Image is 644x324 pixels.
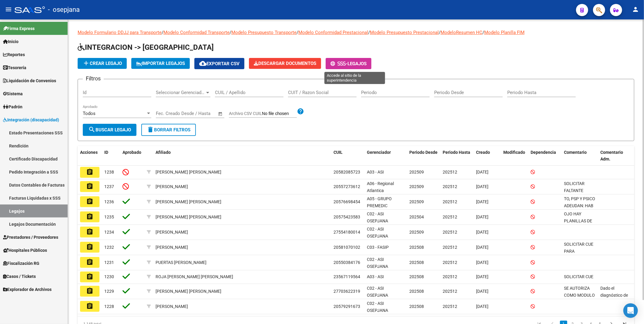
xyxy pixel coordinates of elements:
[82,59,90,67] mat-icon: add
[86,243,93,251] mat-icon: assignment
[367,227,388,238] span: C02 - ASI OSEPJANA
[86,258,93,266] mat-icon: assignment
[231,30,297,35] a: Modelo Presupuesto Transporte
[141,124,196,136] button: Borrar Filtros
[5,6,12,13] mat-icon: menu
[229,111,262,116] span: Archivo CSV CUIL
[562,146,598,166] datatable-header-cell: Comentario
[334,170,360,174] span: 20582085723
[443,150,470,155] span: Periodo Hasta
[88,127,131,133] span: Buscar Legajo
[156,244,188,251] div: [PERSON_NAME]
[409,274,424,279] span: 202508
[409,170,424,174] span: 202509
[48,3,80,16] span: - osepjana
[120,146,144,166] datatable-header-cell: Aprobado
[564,181,585,193] span: SOLICITAR FALTANTE
[409,289,424,294] span: 202508
[104,304,114,309] span: 1228
[334,304,360,309] span: 20579291673
[297,108,304,115] mat-icon: help
[3,103,22,110] span: Padrón
[334,199,360,204] span: 20576698454
[3,51,25,58] span: Reportes
[409,245,424,250] span: 202508
[331,146,364,166] datatable-header-cell: CUIL
[367,245,389,250] span: C03 - FASIP
[104,245,114,250] span: 1232
[104,230,114,235] span: 1234
[531,150,556,155] span: Dependencia
[367,286,388,298] span: C02 - ASI OSEPJANA
[476,214,488,219] span: [DATE]
[443,274,457,279] span: 202512
[83,124,136,136] button: Buscar Legajo
[443,289,457,294] span: 202512
[407,146,440,166] datatable-header-cell: Periodo Desde
[156,259,206,266] div: PUERTAS [PERSON_NAME]
[249,58,321,69] button: Descargar Documentos
[104,289,114,294] span: 1229
[440,146,474,166] datatable-header-cell: Periodo Hasta
[367,301,388,313] span: C02 - ASI OSEPJANA
[476,289,488,294] span: [DATE]
[503,150,525,155] span: Modificado
[156,198,221,205] div: [PERSON_NAME] [PERSON_NAME]
[217,110,224,117] button: Open calendar
[86,198,93,205] mat-icon: assignment
[86,168,93,176] mat-icon: assignment
[104,150,108,155] span: ID
[131,58,190,69] button: IMPORTAR LEGAJOS
[104,260,114,265] span: 1231
[3,286,52,293] span: Explorador de Archivos
[86,213,93,220] mat-icon: assignment
[334,289,360,294] span: 27703622319
[564,196,595,236] span: TO, PSP Y PSICO ADEUDAN: HAB DE CONSULTORIO + MAT PROV + POLIZA
[86,273,93,280] mat-icon: assignment
[409,260,424,265] span: 202508
[156,229,188,236] div: [PERSON_NAME]
[409,184,424,189] span: 202509
[564,150,587,155] span: Comentario
[334,260,360,265] span: 20550384176
[254,61,316,66] span: Descargar Documentos
[83,74,104,83] h3: Filtros
[364,146,407,166] datatable-header-cell: Gerenciador
[104,274,114,279] span: 1230
[598,146,634,166] datatable-header-cell: Comentario Adm.
[476,304,488,309] span: [DATE]
[443,184,457,189] span: 202512
[476,245,488,250] span: [DATE]
[443,245,457,250] span: 202512
[334,274,360,279] span: 23567119564
[78,58,127,69] button: Crear Legajo
[564,211,593,244] span: OJO HAY PLANILLAS DE DE OTRA OBRA SOCIAL (OSCEARA)
[83,111,96,116] span: Todos
[3,77,56,84] span: Liquidación de Convenios
[3,247,47,254] span: Hospitales Públicos
[347,61,367,66] span: Legajos
[564,286,595,311] span: SE AUTORIZA COMO MODULO INTEGRAL INTENSIVO
[326,58,371,69] button: -Legajos
[334,214,360,219] span: 20575423583
[367,150,391,155] span: Gerenciador
[476,260,488,265] span: [DATE]
[443,214,457,219] span: 202512
[409,230,424,235] span: 202509
[199,60,206,67] mat-icon: cloud_download
[564,242,595,309] span: SOLICITAR CUE PARA CODIFICAR 86 O SOLICITAR QUE PRESENTE A LA BREVEDAD ALGUNA DE LAS PRESTACIONES...
[334,245,360,250] span: 20581070102
[3,260,39,267] span: Fiscalización RG
[476,170,488,174] span: [DATE]
[528,146,562,166] datatable-header-cell: Dependencia
[476,274,488,279] span: [DATE]
[199,61,240,66] span: Exportar CSV
[443,170,457,174] span: 202512
[484,30,525,35] a: Modelo Planilla FIM
[443,304,457,309] span: 202512
[156,90,205,95] span: Seleccionar Gerenciador
[3,25,35,32] span: Firma Express
[564,274,593,279] span: SOLICITAR CUE
[330,61,347,66] span: -
[78,43,214,52] span: INTEGRACION -> [GEOGRAPHIC_DATA]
